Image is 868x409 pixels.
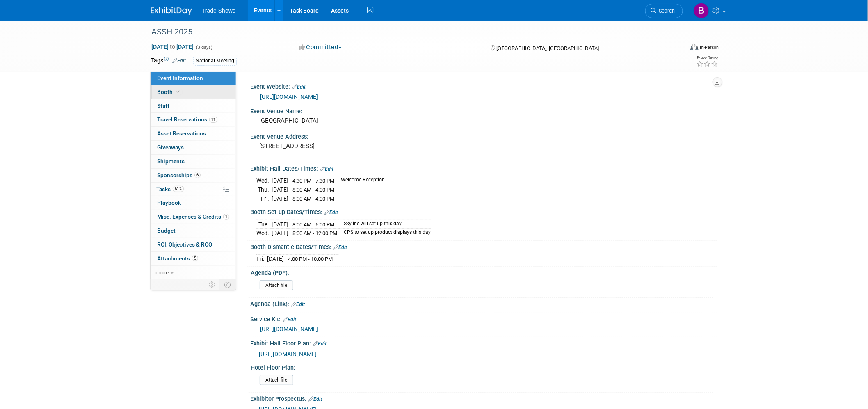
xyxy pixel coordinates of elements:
[267,255,284,263] td: [DATE]
[219,279,236,290] td: Toggle Event Tabs
[250,105,717,115] div: Event Venue Name:
[157,116,217,123] span: Travel Reservations
[251,361,713,372] div: Hotel Floor Plan:
[157,255,198,262] span: Attachments
[151,210,236,224] a: Misc. Expenses & Credits1
[250,337,717,348] div: Exhibit Hall Floor Plan:
[272,229,288,238] td: [DATE]
[151,113,236,126] a: Travel Reservations11
[151,56,186,66] td: Tags
[209,117,217,123] span: 11
[157,158,185,165] span: Shipments
[259,142,436,150] pre: [STREET_ADDRESS]
[333,244,347,250] a: Edit
[292,230,337,236] span: 8:00 AM - 12:00 PM
[272,220,288,229] td: [DATE]
[292,84,306,90] a: Edit
[256,185,272,194] td: Thu.
[656,8,675,14] span: Search
[250,313,717,324] div: Service Kit:
[157,199,181,206] span: Playbook
[176,89,180,94] i: Booth reservation complete
[496,45,599,51] span: [GEOGRAPHIC_DATA], [GEOGRAPHIC_DATA]
[339,220,431,229] td: Skyline will set up this day
[313,341,327,347] a: Edit
[151,43,194,50] span: [DATE] [DATE]
[292,222,334,228] span: 8:00 AM - 5:00 PM
[148,25,671,39] div: ASSH 2025
[250,393,717,403] div: Exhibitor Prospectus:
[250,162,717,173] div: Exhibit Hall Dates/Times:
[251,267,713,277] div: Agenda (PDF):
[192,255,198,261] span: 5
[700,44,719,50] div: In-Person
[155,269,169,276] span: more
[223,214,229,220] span: 1
[288,256,333,262] span: 4:00 PM - 10:00 PM
[151,224,236,238] a: Budget
[256,229,272,238] td: Wed.
[151,238,236,251] a: ROI, Objectives & ROO
[151,141,236,154] a: Giveaways
[256,176,272,185] td: Wed.
[173,186,184,192] span: 61%
[690,44,699,50] img: Format-Inperson.png
[157,75,203,81] span: Event Information
[151,252,236,265] a: Attachments5
[292,178,334,184] span: 4:30 PM - 7:30 PM
[194,172,201,178] span: 6
[151,155,236,168] a: Shipments
[339,229,431,238] td: CPS to set up product displays this day
[151,127,236,140] a: Asset Reservations
[156,186,184,192] span: Tasks
[694,3,709,18] img: Becca Rensi
[291,302,305,307] a: Edit
[151,266,236,279] a: more
[250,241,717,251] div: Booth Dismantle Dates/Times:
[151,7,192,15] img: ExhibitDay
[256,194,272,203] td: Fri.
[296,43,345,52] button: Committed
[157,227,176,234] span: Budget
[157,213,229,220] span: Misc. Expenses & Credits
[151,85,236,99] a: Booth
[320,166,333,172] a: Edit
[172,58,186,64] a: Edit
[169,43,176,50] span: to
[336,176,385,185] td: Welcome Reception
[151,183,236,196] a: Tasks61%
[151,196,236,210] a: Playbook
[195,45,212,50] span: (3 days)
[260,94,318,100] a: [URL][DOMAIN_NAME]
[157,89,182,95] span: Booth
[193,57,237,65] div: National Meeting
[157,144,184,151] span: Giveaways
[250,298,717,308] div: Agenda (Link):
[283,317,296,322] a: Edit
[151,71,236,85] a: Event Information
[645,4,683,18] a: Search
[292,196,334,202] span: 8:00 AM - 4:00 PM
[157,130,206,137] span: Asset Reservations
[250,80,717,91] div: Event Website:
[250,206,717,217] div: Booth Set-up Dates/Times:
[292,187,334,193] span: 8:00 AM - 4:00 PM
[256,220,272,229] td: Tue.
[259,351,317,357] a: [URL][DOMAIN_NAME]
[272,185,288,194] td: [DATE]
[272,194,288,203] td: [DATE]
[697,56,719,60] div: Event Rating
[151,169,236,182] a: Sponsorships6
[272,176,288,185] td: [DATE]
[157,241,212,248] span: ROI, Objectives & ROO
[308,396,322,402] a: Edit
[157,103,169,109] span: Staff
[250,130,717,141] div: Event Venue Address:
[157,172,201,178] span: Sponsorships
[256,255,267,263] td: Fri.
[324,210,338,215] a: Edit
[151,99,236,113] a: Staff
[256,114,711,127] div: [GEOGRAPHIC_DATA]
[260,326,318,332] a: [URL][DOMAIN_NAME]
